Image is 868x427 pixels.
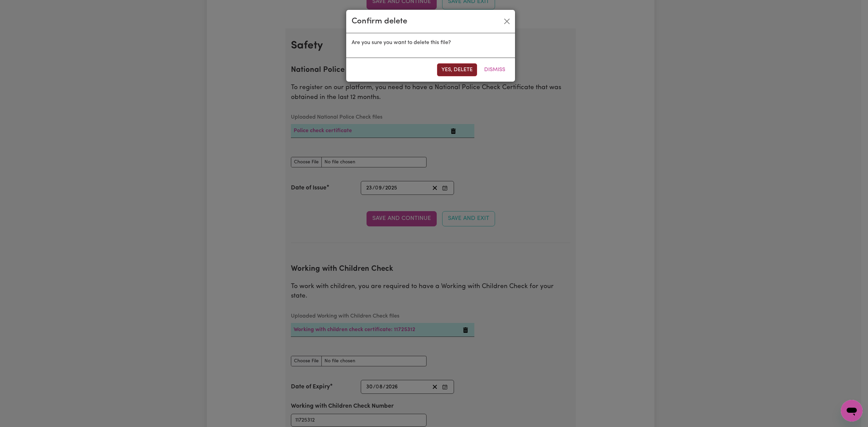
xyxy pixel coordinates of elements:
button: Close [501,16,512,27]
iframe: Button to launch messaging window [841,400,863,422]
button: Dismiss [480,63,510,76]
p: Are you sure you want to delete this file? [352,39,510,47]
div: Confirm delete [352,15,407,27]
button: Yes, delete [437,63,477,76]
